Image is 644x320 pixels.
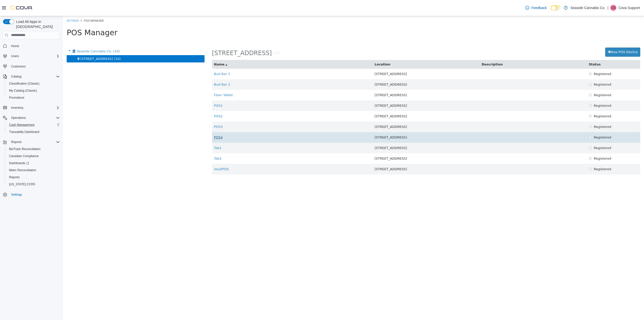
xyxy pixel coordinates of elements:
[7,153,41,159] a: Canadian Compliance
[310,74,417,84] td: [STREET_ADDRESS]
[7,88,60,94] span: My Catalog (Classic)
[531,77,548,81] span: Registered
[149,31,424,41] h2: [STREET_ADDRESS]
[618,5,640,11] p: Cova Support
[531,140,548,144] span: Registered
[9,139,60,145] span: Reports
[151,130,159,134] a: Tab1
[1,73,62,80] button: Catalog
[7,146,60,152] span: BioTrack Reconciliation
[151,109,160,113] a: POS3
[18,41,58,45] span: [STREET_ADDRESS] (10)
[11,140,22,144] span: Reports
[9,130,39,134] span: Traceabilty Dashboard
[9,53,60,59] span: Users
[1,104,62,111] button: Inventory
[310,105,417,116] td: [STREET_ADDRESS]
[7,81,42,87] a: Classification (Classic)
[151,140,159,144] a: Tab2
[7,174,60,180] span: Reports
[7,160,60,166] span: Dashboards
[1,138,62,146] button: Reports
[9,123,34,127] span: Cash Management
[9,139,24,145] button: Reports
[608,5,609,11] p: |
[531,151,548,155] span: Registered
[5,174,62,181] button: Reports
[9,105,60,111] span: Inventory
[7,95,60,101] span: Promotions
[531,66,548,70] span: Registered
[531,56,548,60] span: Registered
[1,114,62,121] button: Operations
[523,3,549,13] a: Feedback
[151,56,167,60] a: Bud Bar 1
[5,121,62,128] button: Cash Management
[151,119,160,123] a: POS4
[5,181,62,188] button: [US_STATE] CCRS
[7,88,39,94] a: My Catalog (Classic)
[11,75,21,79] span: Catalog
[7,129,60,135] span: Traceabilty Dashboard
[5,94,62,101] button: Promotions
[7,81,60,87] span: Classification (Classic)
[7,95,26,101] a: Promotions
[531,98,548,102] span: Registered
[9,63,28,69] a: Customers
[9,191,60,198] span: Settings
[9,82,39,86] span: Classification (Classic)
[11,106,23,110] span: Inventory
[419,46,441,51] button: Description
[10,5,33,10] img: Cova
[9,154,39,158] span: Canadian Compliance
[11,64,26,68] span: Customers
[7,174,22,180] a: Reports
[7,181,60,187] span: Washington CCRS
[11,54,19,58] span: Users
[310,53,417,63] td: [STREET_ADDRESS]
[9,115,60,121] span: Operations
[7,181,37,187] a: [US_STATE] CCRS
[531,88,548,91] span: Registered
[7,122,36,128] a: Cash Management
[5,87,62,94] button: My Catalog (Classic)
[151,77,170,81] a: Floor Tablet
[9,63,60,69] span: Customers
[310,127,417,137] td: [STREET_ADDRESS]
[7,153,60,159] span: Canadian Compliance
[1,42,62,50] button: Home
[9,96,24,100] span: Promotions
[531,5,547,10] span: Feedback
[7,129,41,135] a: Traceabilty Dashboard
[9,89,37,93] span: My Catalog (Classic)
[4,12,577,21] h1: POS Manager
[11,116,26,120] span: Operations
[1,191,62,198] button: Settings
[9,175,20,179] span: Reports
[531,130,548,134] span: Registered
[310,116,417,127] td: [STREET_ADDRESS]
[151,88,160,91] a: POS1
[611,5,616,11] span: CS
[5,146,62,153] button: BioTrack Reconciliation
[9,147,41,151] span: BioTrack Reconciliation
[11,44,19,48] span: Home
[1,53,62,60] button: Users
[7,160,31,166] a: Dashboards
[9,192,24,198] a: Settings
[9,168,36,172] span: Metrc Reconciliation
[210,34,217,40] p: (10)
[151,98,160,102] a: POS2
[151,151,166,155] a: VaultPOS
[14,19,60,29] span: Load All Apps in [GEOGRAPHIC_DATA]
[7,167,38,173] a: Metrc Reconciliation
[531,109,548,113] span: Registered
[9,115,28,121] button: Operations
[5,80,62,87] button: Classification (Classic)
[7,122,60,128] span: Cash Management
[11,193,22,197] span: Settings
[9,43,21,49] a: Home
[9,105,25,111] button: Inventory
[9,74,23,80] button: Catalog
[610,5,616,11] div: Cova Support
